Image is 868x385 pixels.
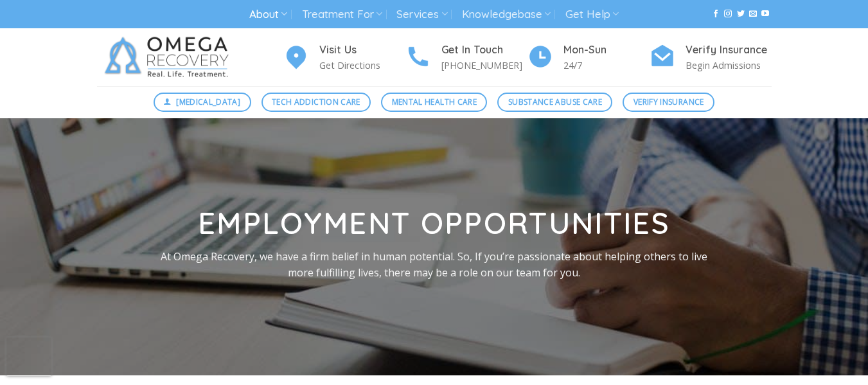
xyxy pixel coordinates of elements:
span: Substance Abuse Care [508,96,602,108]
span: Mental Health Care [392,96,477,108]
a: Services [396,3,447,26]
p: 24/7 [563,58,650,73]
a: Follow on Twitter [737,10,745,19]
iframe: reCAPTCHA [6,337,51,376]
h4: Get In Touch [441,42,527,58]
a: Get In Touch [PHONE_NUMBER] [405,42,527,73]
img: Omega Recovery [97,28,242,86]
a: Send us an email [749,10,757,19]
p: [PHONE_NUMBER] [441,58,527,73]
span: [MEDICAL_DATA] [176,96,240,108]
a: Follow on Facebook [712,10,720,19]
a: [MEDICAL_DATA] [154,93,251,112]
a: Mental Health Care [381,93,487,112]
a: Verify Insurance Begin Admissions [650,42,772,73]
a: Tech Addiction Care [261,93,371,112]
span: Verify Insurance [633,96,704,108]
h4: Visit Us [319,42,405,58]
a: Verify Insurance [623,93,714,112]
p: At Omega Recovery, we have a firm belief in human potential. So, If you’re passionate about helpi... [157,248,712,281]
p: Get Directions [319,58,405,73]
a: Follow on Instagram [724,10,732,19]
p: Begin Admissions [686,58,772,73]
a: Visit Us Get Directions [283,42,405,73]
span: Tech Addiction Care [272,96,360,108]
a: Treatment For [302,3,382,26]
a: Get Help [565,3,619,26]
a: About [249,3,287,26]
h4: Mon-Sun [563,42,650,58]
strong: Employment opportunities [198,204,670,242]
a: Substance Abuse Care [497,93,612,112]
h4: Verify Insurance [686,42,772,58]
a: Knowledgebase [462,3,551,26]
a: Follow on YouTube [761,10,769,19]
